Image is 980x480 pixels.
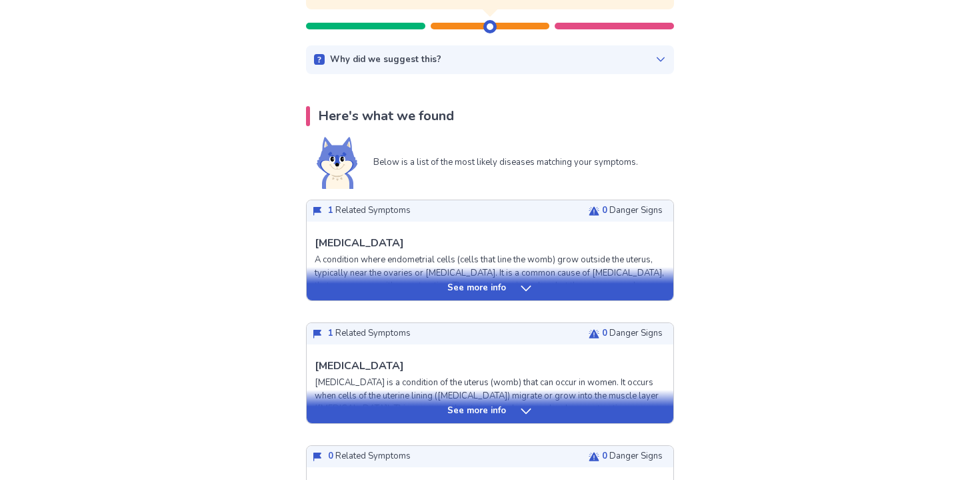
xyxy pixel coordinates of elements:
[317,137,357,189] img: Shiba
[602,204,607,216] span: 0
[318,106,454,126] p: Here's what we found
[373,156,638,170] p: Below is a list of the most likely diseases matching your symptoms.
[328,204,411,218] p: Related Symptoms
[602,450,663,463] p: Danger Signs
[447,405,506,418] p: See more info
[602,204,663,218] p: Danger Signs
[328,327,411,340] p: Related Symptoms
[330,53,441,67] p: Why did we suggest this?
[328,450,333,462] span: 0
[602,327,663,340] p: Danger Signs
[315,254,665,358] p: A condition where endometrial cells (cells that line the womb) grow outside the uterus, typically...
[602,327,607,339] span: 0
[447,282,506,295] p: See more info
[315,235,404,251] p: [MEDICAL_DATA]
[328,204,333,216] span: 1
[602,450,607,462] span: 0
[328,327,333,339] span: 1
[328,450,411,463] p: Related Symptoms
[315,358,404,374] p: [MEDICAL_DATA]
